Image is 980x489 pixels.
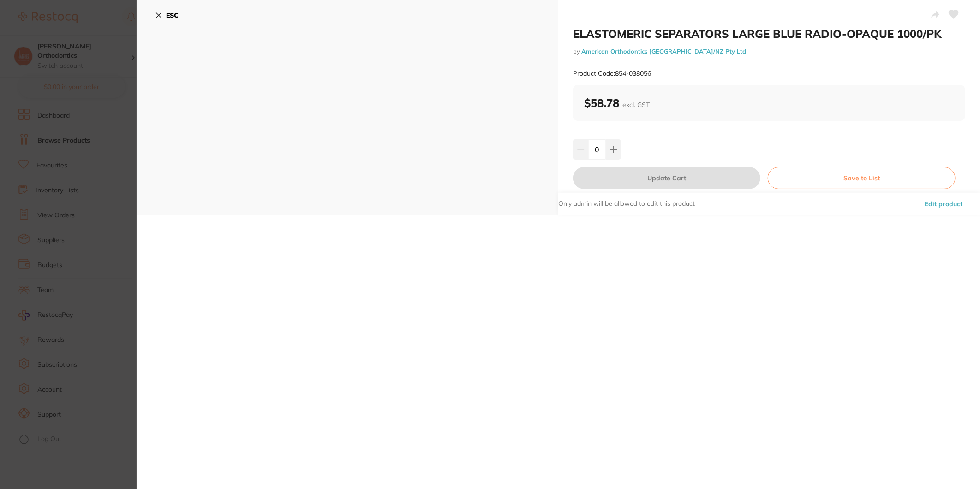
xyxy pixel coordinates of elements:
[922,193,965,215] button: Edit product
[573,48,965,55] small: by
[155,7,179,23] button: ESC
[573,167,760,189] button: Update Cart
[768,167,956,189] button: Save to List
[573,70,651,78] small: Product Code: 854-038056
[166,11,179,19] b: ESC
[622,101,650,109] span: excl. GST
[584,96,650,110] b: $58.78
[573,27,965,41] h2: ELASTOMERIC SEPARATORS LARGE BLUE RADIO-OPAQUE 1000/PK
[558,199,695,209] p: Only admin will be allowed to edit this product
[581,48,746,55] a: American Orthodontics [GEOGRAPHIC_DATA]/NZ Pty Ltd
